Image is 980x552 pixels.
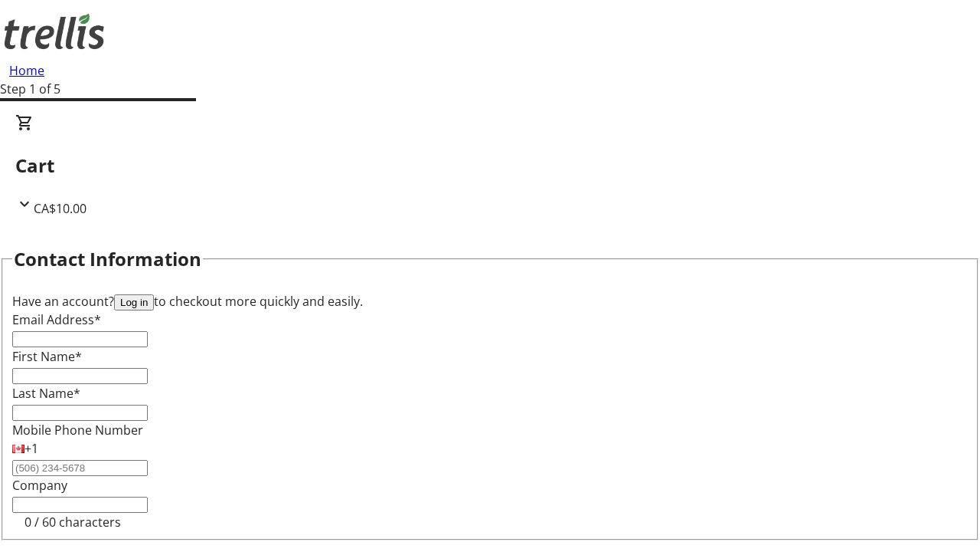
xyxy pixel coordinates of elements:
div: Have an account? to checkout more quickly and easily. [12,292,968,310]
label: Email Address* [12,311,101,328]
label: Company [12,477,67,494]
h2: Cart [15,152,965,179]
button: Log in [114,294,154,310]
label: First Name* [12,348,82,365]
label: Last Name* [12,385,80,402]
div: CartCA$10.00 [15,113,965,218]
label: Mobile Phone Number [12,422,143,439]
tr-character-limit: 0 / 60 characters [24,514,121,531]
span: CA$10.00 [34,200,87,217]
input: (506) 234-5678 [12,460,148,476]
h2: Contact Information [14,245,201,273]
